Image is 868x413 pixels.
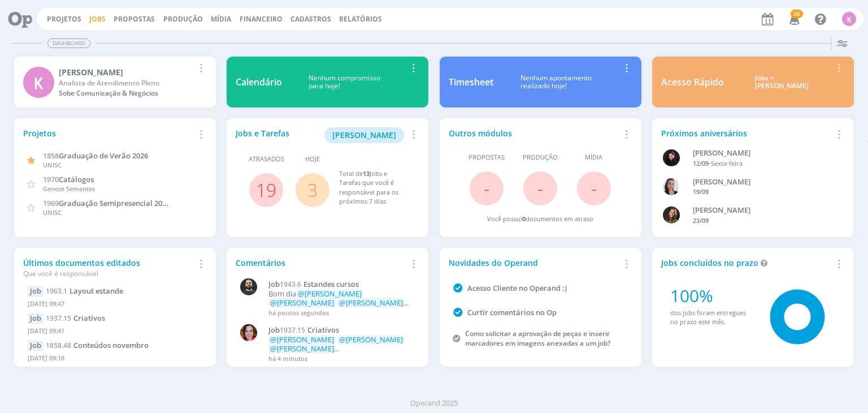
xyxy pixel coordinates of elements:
div: Últimos documentos editados [23,257,194,279]
span: @Bruna Bueno [270,307,321,317]
p: criativos e ajustes cliente 10/09 revisados. Ajustes no briefing.... [268,335,414,353]
div: [DATE] 09:18 [28,351,202,368]
span: 13 [363,169,370,178]
div: Jobs concluídos no prazo [661,257,832,269]
div: K [23,67,54,98]
a: 1969Graduação Semipresencial 2025/2026 [43,197,189,208]
span: Produção [523,153,558,162]
div: [DATE] 09:47 [28,297,202,313]
button: [PERSON_NAME] [324,127,404,143]
p: Bom dia segue AF [268,290,414,307]
button: Projetos [44,15,85,24]
span: 1937.15 [280,325,305,335]
div: [DATE] 09:41 [28,324,202,341]
div: Karoline Arend [59,66,194,78]
a: Curtir comentários no Op [467,307,557,317]
span: Geneze Sementes [43,184,95,193]
div: K [842,12,856,26]
a: 1970Catálogos [43,174,94,184]
span: Graduação de Verão 2026 [59,150,148,161]
span: Atrasados [249,154,284,164]
a: Financeiro [240,14,283,24]
span: há poucos segundos [268,308,329,317]
div: Timesheet [449,75,493,89]
span: 1969 [43,198,59,208]
div: Próximos aniversários [661,127,832,139]
span: Sexta-feira [711,159,743,167]
span: - [537,176,543,200]
div: Nenhum compromisso para hoje! [282,74,406,91]
span: [PERSON_NAME] [332,130,396,140]
div: Você possui documentos em atraso [487,214,593,224]
div: Sobe Comunicação & Negócios [59,88,194,98]
a: Como solicitar a aprovação de peças e inserir marcadores em imagens anexadas a um job? [465,329,610,348]
a: Projetos [47,14,81,24]
span: 1943.6 [280,279,301,289]
span: UNISC [43,161,62,169]
span: 36 [791,10,803,18]
span: 1963.1 [46,286,67,296]
div: Analista de Atendimento Pleno [59,78,194,88]
a: Relatórios [339,14,382,24]
a: 1963.1Layout estande [46,286,123,296]
span: 23/09 [693,216,709,225]
a: 1858Graduação de Verão 2026 [43,150,148,161]
span: @[PERSON_NAME] [339,334,403,345]
span: Estandes cursos [303,279,359,289]
div: Que você é responsável [23,269,194,279]
span: Cadastros [290,14,331,24]
a: 1937.15Criativos [46,313,105,323]
span: Criativos [307,325,339,335]
a: K[PERSON_NAME]Analista de Atendimento PlenoSobe Comunicação & Negócios [14,57,216,107]
span: Conteúdos novembro [73,340,149,350]
span: - [591,176,597,200]
button: Financeiro [236,15,286,24]
span: Propostas [114,14,155,24]
img: J [663,206,680,223]
img: C [663,178,680,195]
a: 3 [307,178,318,202]
span: 19/09 [693,187,709,196]
button: 36 [782,9,805,29]
div: Job [28,313,44,324]
span: UNISC [43,208,62,217]
img: L [663,149,680,166]
span: - [484,176,489,200]
span: Criativos [73,313,105,323]
a: 1858.48Conteúdos novembro [46,340,149,350]
div: - [693,159,832,169]
span: @[PERSON_NAME] [339,298,403,308]
button: Mídia [207,15,235,24]
div: Jobs > [PERSON_NAME] [732,74,832,91]
span: Catálogos [59,174,94,184]
div: Job [28,340,44,351]
div: Total de Jobs e Tarefas que você é responsável para os próximos 7 dias [339,169,409,206]
a: Mídia [211,14,231,24]
span: 0 [522,214,526,223]
div: Outros módulos [449,127,619,139]
button: Propostas [110,15,158,24]
a: Jobs [89,14,106,24]
span: 1858.48 [46,341,71,350]
button: Jobs [86,15,109,24]
button: Cadastros [287,15,335,24]
a: Produção [163,14,203,24]
span: @[PERSON_NAME] [298,289,362,299]
div: Caroline Fagundes Pieczarka [693,177,832,188]
div: Job [28,286,44,297]
button: Produção [160,15,206,24]
span: Graduação Semipresencial 2025/2026 [59,197,189,208]
button: K [841,9,857,29]
div: Projetos [23,127,194,139]
div: Calendário [236,75,282,89]
div: 100% [670,283,754,308]
a: Job1937.15Criativos [268,326,414,335]
span: há 4 minutos [268,354,307,363]
span: 1937.15 [46,313,71,323]
span: Hoje [305,154,320,164]
a: Acesso Cliente no Operand :) [467,283,567,293]
button: Relatórios [336,15,385,24]
span: @[PERSON_NAME] [270,298,334,308]
div: Luana da Silva de Andrade [693,148,832,159]
div: Acesso Rápido [661,75,724,89]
